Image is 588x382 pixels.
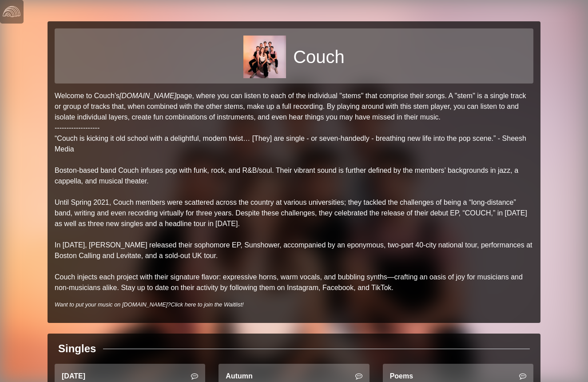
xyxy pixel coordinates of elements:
[58,341,96,357] div: Singles
[293,46,345,68] h1: Couch
[3,3,20,20] img: logo-white-4c48a5e4bebecaebe01ca5a9d34031cfd3d4ef9ae749242e8c4bf12ef99f53e8.png
[119,92,176,99] a: [DOMAIN_NAME]
[243,36,286,78] img: 0b9ba5677a9dcdb81f0e6bf23345a38f5e1a363bb4420db7fe2df4c5b995abe8.jpg
[55,91,533,293] p: Welcome to Couch's page, where you can listen to each of the individual "stems" that comprise the...
[171,301,243,308] a: Click here to join the Waitlist!
[55,301,244,308] i: Want to put your music on [DOMAIN_NAME]?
